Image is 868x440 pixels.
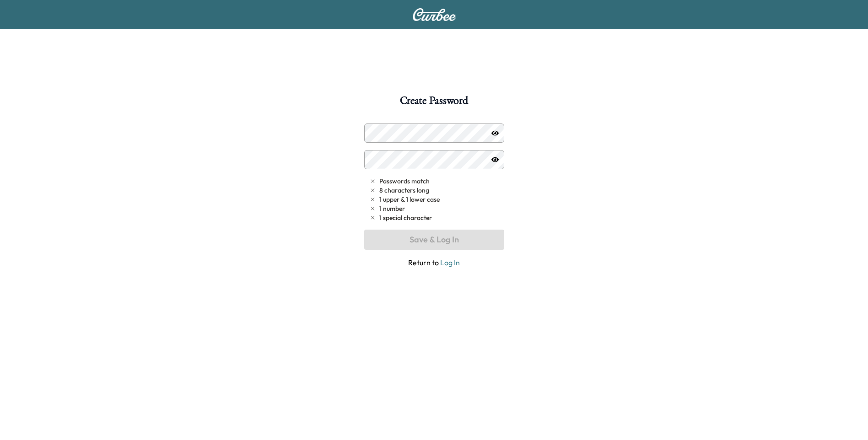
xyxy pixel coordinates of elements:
a: Log In [440,258,460,267]
span: 1 number [379,204,405,213]
span: 1 upper & 1 lower case [379,195,440,204]
span: Return to [364,257,504,268]
span: Passwords match [379,177,430,186]
h1: Create Password [400,95,468,111]
span: 8 characters long [379,186,429,195]
img: Curbee Logo [412,8,456,21]
span: 1 special character [379,213,432,222]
